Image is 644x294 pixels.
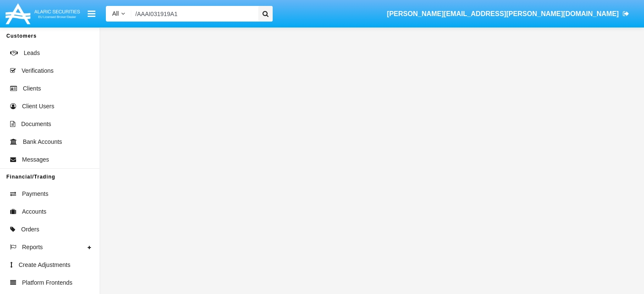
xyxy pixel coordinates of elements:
[24,49,40,58] span: Leads
[112,10,119,17] span: All
[19,261,70,269] span: Create Adjustments
[4,1,81,26] img: Logo image
[23,137,62,146] span: Bank Accounts
[22,102,54,111] span: Client Users
[22,278,72,287] span: Platform Frontends
[23,84,41,93] span: Clients
[21,225,39,234] span: Orders
[383,2,633,26] a: [PERSON_NAME][EMAIL_ADDRESS][PERSON_NAME][DOMAIN_NAME]
[22,207,47,216] span: Accounts
[22,66,53,75] span: Verifications
[106,9,131,18] a: All
[22,155,49,164] span: Messages
[131,6,255,22] input: Search
[387,10,619,17] span: [PERSON_NAME][EMAIL_ADDRESS][PERSON_NAME][DOMAIN_NAME]
[21,120,51,129] span: Documents
[22,190,48,198] span: Payments
[22,243,43,252] span: Reports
